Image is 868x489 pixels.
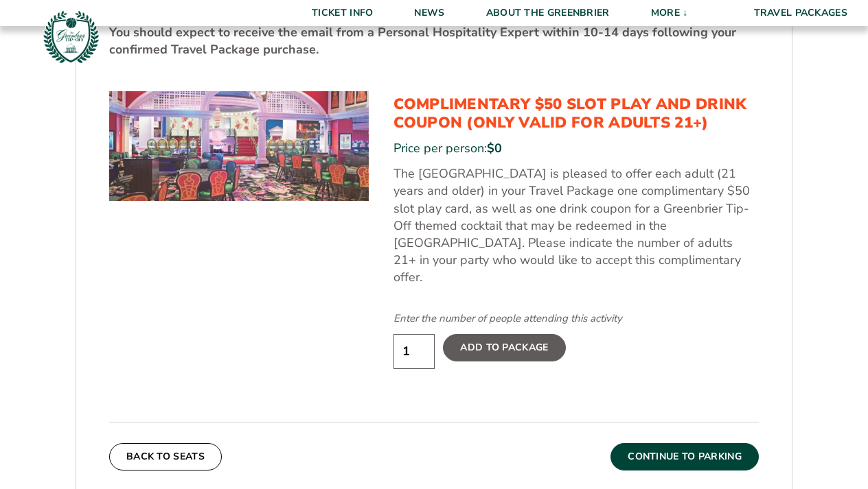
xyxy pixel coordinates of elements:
[393,140,759,157] div: Price per person:
[109,24,736,58] strong: You should expect to receive the email from a Personal Hospitality Expert within 10-14 days follo...
[487,140,502,156] span: $0
[393,165,759,286] p: The [GEOGRAPHIC_DATA] is pleased to offer each adult (21 years and older) in your Travel Package ...
[109,443,222,470] button: Back To Seats
[393,95,759,132] h3: Complimentary $50 Slot Play and Drink Coupon (Only Valid for Adults 21+)
[610,443,759,470] button: Continue To Parking
[109,91,369,201] img: Complimentary $50 Slot Play and Drink Coupon (Only Valid for Adults 21+)
[443,334,565,361] label: Add To Package
[41,7,101,67] img: Greenbrier Tip-Off
[393,311,759,326] div: Enter the number of people attending this activity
